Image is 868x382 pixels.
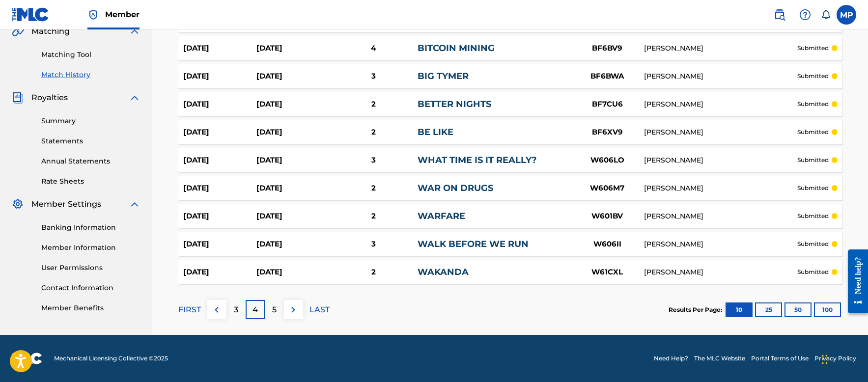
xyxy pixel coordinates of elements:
a: BE LIKE [418,127,453,137]
img: MLC Logo [12,7,50,22]
a: Portal Terms of Use [751,354,809,363]
p: submitted [797,268,829,276]
button: 100 [814,302,841,317]
img: right [287,304,299,316]
p: submitted [797,72,829,81]
span: Mechanical Licensing Collective © 2025 [54,354,168,363]
span: Member [105,9,140,20]
div: [DATE] [256,99,330,110]
a: Annual Statements [41,156,140,166]
div: [DATE] [183,267,256,278]
a: Banking Information [41,222,140,233]
div: W606II [570,239,644,250]
div: [DATE] [256,183,330,194]
div: 2 [330,183,418,194]
div: [PERSON_NAME] [644,183,797,193]
button: 50 [784,302,812,317]
p: 5 [272,304,277,316]
div: W601BV [570,211,644,222]
img: search [774,9,785,21]
a: WAR ON DRUGS [418,183,493,193]
div: [DATE] [183,71,256,82]
a: Matching Tool [41,50,140,60]
img: expand [129,92,140,104]
div: [DATE] [256,239,330,250]
a: Contact Information [41,283,140,293]
div: [DATE] [256,267,330,278]
a: Member Information [41,243,140,253]
div: [DATE] [183,43,256,54]
img: Royalties [12,92,24,104]
button: 25 [755,302,782,317]
p: submitted [797,44,829,53]
img: expand [129,26,140,37]
div: [DATE] [183,239,256,250]
div: 2 [330,127,418,138]
div: [PERSON_NAME] [644,99,797,109]
a: Match History [41,70,140,80]
div: W606M7 [570,183,644,194]
div: Notifications [821,10,831,20]
p: FIRST [178,304,201,316]
div: Help [795,5,815,25]
div: W606LO [570,155,644,166]
p: submitted [797,128,829,136]
div: [DATE] [256,71,330,82]
img: left [211,304,223,316]
div: BF6BV9 [570,43,644,54]
div: [PERSON_NAME] [644,43,797,54]
a: WALK BEFORE WE RUN [418,239,529,249]
div: 3 [330,155,418,166]
a: BIG TYMER [418,71,469,82]
a: The MLC Website [694,354,745,363]
img: Top Rightsholder [87,9,99,21]
div: [DATE] [183,155,256,166]
div: [PERSON_NAME] [644,71,797,82]
div: 3 [330,239,418,250]
span: Matching [31,26,70,37]
a: BITCOIN MINING [418,43,495,54]
div: [PERSON_NAME] [644,127,797,137]
p: submitted [797,100,829,109]
p: 4 [252,304,258,316]
img: help [799,9,811,21]
a: WARFARE [418,211,465,221]
div: BF6BWA [570,71,644,82]
a: Public Search [770,5,789,25]
p: Results Per Page: [669,305,725,314]
img: logo [12,353,42,364]
span: Member Settings [31,198,101,210]
p: submitted [797,240,829,248]
div: Drag [822,345,828,374]
a: WHAT TIME IS IT REALLY? [418,155,537,165]
div: 2 [330,267,418,278]
p: LAST [309,304,330,316]
div: [PERSON_NAME] [644,155,797,165]
a: Rate Sheets [41,176,140,187]
div: User Menu [837,5,856,25]
div: [PERSON_NAME] [644,239,797,249]
a: BETTER NIGHTS [418,99,491,109]
p: submitted [797,212,829,220]
img: expand [129,198,140,210]
div: [DATE] [256,211,330,222]
p: submitted [797,156,829,164]
button: 10 [726,302,753,317]
div: 3 [330,71,418,82]
p: 3 [234,304,238,316]
p: submitted [797,184,829,192]
div: BF6XV9 [570,127,644,138]
a: Privacy Policy [814,354,856,363]
iframe: Chat Widget [819,335,868,382]
div: [DATE] [183,99,256,110]
div: 2 [330,211,418,222]
div: [DATE] [183,183,256,194]
a: WAKANDA [418,267,469,277]
div: [DATE] [256,43,330,54]
div: 2 [330,99,418,110]
div: W61CXL [570,267,644,278]
div: [PERSON_NAME] [644,211,797,221]
div: [DATE] [183,127,256,138]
